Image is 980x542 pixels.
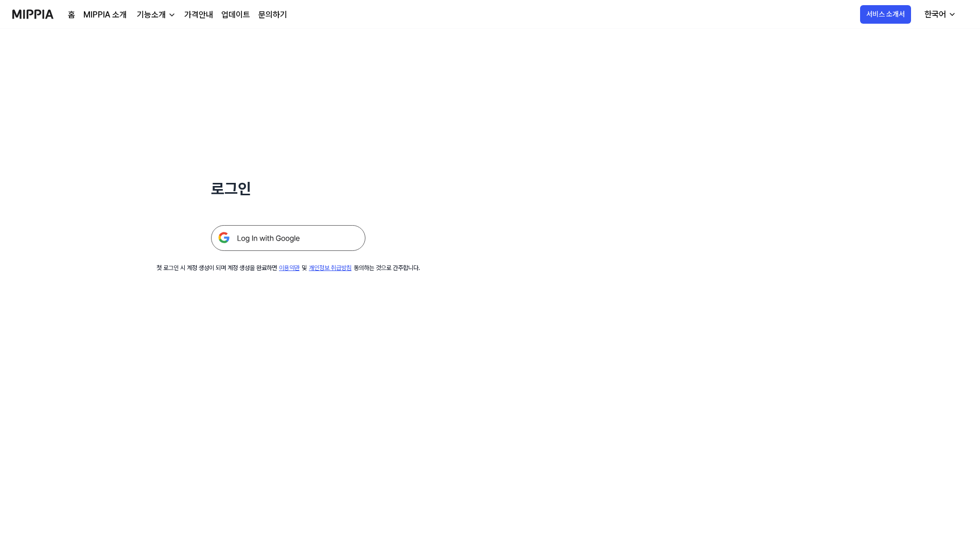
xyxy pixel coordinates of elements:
[309,264,352,272] a: 개인정보 취급방침
[258,9,287,21] a: 문의하기
[83,9,127,21] a: MIPPIA 소개
[922,8,948,21] div: 한국어
[135,9,168,21] div: 기능소개
[211,177,365,200] h1: 로그인
[211,225,365,251] img: 구글 로그인 버튼
[184,9,213,21] a: 가격안내
[916,4,962,25] button: 한국어
[221,9,250,21] a: 업데이트
[860,5,911,24] button: 서비스 소개서
[135,9,176,21] button: 기능소개
[168,11,176,19] img: down
[68,9,75,21] a: 홈
[156,263,420,273] div: 첫 로그인 시 계정 생성이 되며 계정 생성을 완료하면 및 동의하는 것으로 간주합니다.
[279,264,300,272] a: 이용약관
